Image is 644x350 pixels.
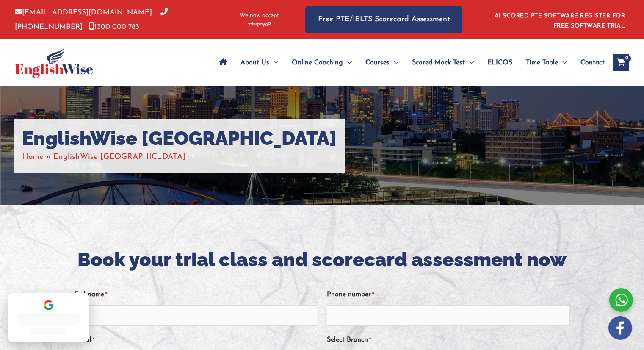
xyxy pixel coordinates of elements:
nav: Breadcrumbs [22,150,337,164]
span: Scored Mock Test [412,48,465,78]
a: Scored Mock TestMenu Toggle [405,48,481,78]
img: white-facebook.png [608,316,632,340]
span: Courses [365,48,390,78]
a: ELICOS [481,48,519,78]
span: Time Table [526,48,558,78]
span: About Us [240,48,269,78]
a: [PHONE_NUMBER] [15,9,168,30]
a: Home [22,153,44,161]
span: Online Coaching [292,48,343,78]
img: Afterpay-Logo [248,22,271,27]
label: Full name [75,288,107,302]
span: Menu Toggle [390,48,398,78]
span: Menu Toggle [558,48,567,78]
a: Free PTE/IELTS Scorecard Assessment [305,6,462,33]
span: EnglishWise [GEOGRAPHIC_DATA] [53,153,185,161]
a: AI SCORED PTE SOFTWARE REGISTER FOR FREE SOFTWARE TRIAL [495,13,625,29]
label: Phone number [327,288,374,302]
h2: Book your trial class and scorecard assessment now [75,247,570,272]
a: View Shopping Cart, empty [613,54,629,71]
a: [EMAIL_ADDRESS][DOMAIN_NAME] [15,9,152,16]
label: Email [75,333,94,347]
a: CoursesMenu Toggle [359,48,405,78]
span: Menu Toggle [343,48,352,78]
nav: Site Navigation: Main Menu [213,48,605,78]
a: About UsMenu Toggle [234,48,285,78]
h1: EnglishWise [GEOGRAPHIC_DATA] [22,127,337,150]
span: We now accept [240,11,279,20]
label: Select Branch [327,333,371,347]
a: Time TableMenu Toggle [519,48,574,78]
span: Menu Toggle [465,48,474,78]
img: cropped-ew-logo [15,47,93,78]
a: Contact [574,48,605,78]
a: 1300 000 783 [89,23,139,31]
aside: Header Widget 1 [489,6,629,33]
span: Menu Toggle [269,48,278,78]
span: Contact [580,48,605,78]
span: ELICOS [487,48,512,78]
a: Online CoachingMenu Toggle [285,48,359,78]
